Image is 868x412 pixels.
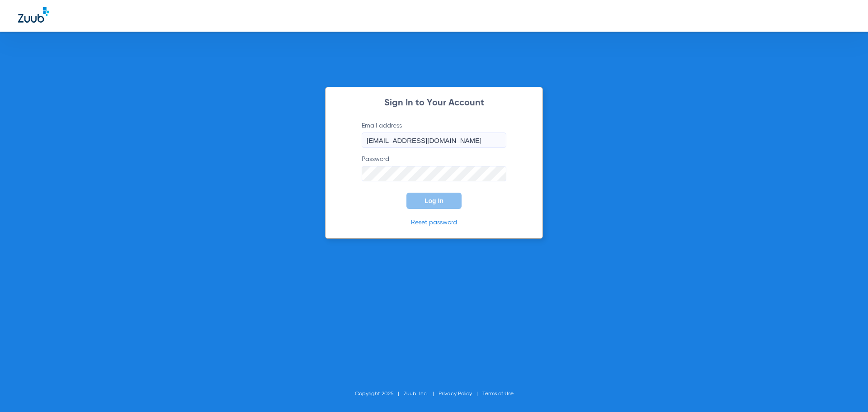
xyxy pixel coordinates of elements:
[411,219,457,226] a: Reset password
[425,197,443,204] span: Log In
[362,121,506,148] label: Email address
[404,389,439,398] li: Zuub, Inc.
[439,391,472,397] a: Privacy Policy
[355,389,404,398] li: Copyright 2025
[362,166,506,181] input: Password
[362,133,506,148] input: Email address
[18,7,49,23] img: Zuub Logo
[482,391,514,397] a: Terms of Use
[348,99,520,108] h2: Sign In to Your Account
[406,193,462,209] button: Log In
[362,155,506,181] label: Password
